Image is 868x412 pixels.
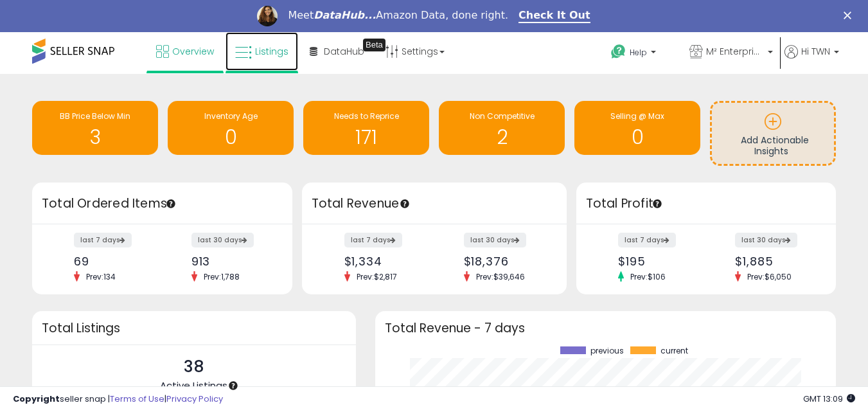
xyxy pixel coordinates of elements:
[610,111,664,121] span: Selling @ Max
[350,271,403,282] span: Prev: $2,817
[344,233,402,247] label: last 7 days
[735,255,813,268] div: $1,885
[844,12,856,19] div: Close
[166,393,223,405] a: Privacy Policy
[13,393,60,405] strong: Copyright
[801,45,830,58] span: Hi TWN
[712,103,834,164] a: Add Actionable Insights
[314,9,376,21] i: DataHub...
[300,32,374,71] a: DataHub
[344,255,425,268] div: $1,334
[255,45,288,58] span: Listings
[146,32,224,71] a: Overview
[618,255,696,268] div: $195
[630,47,647,58] span: Help
[445,127,558,148] h1: 2
[470,271,531,282] span: Prev: $39,646
[376,32,454,71] a: Settings
[288,9,508,22] div: Meet Amazon Data, done right.
[42,323,346,333] h3: Total Listings
[172,45,214,58] span: Overview
[80,271,122,282] span: Prev: 134
[601,34,678,74] a: Help
[741,134,809,158] span: Add Actionable Insights
[227,380,239,391] div: Tooltip anchor
[226,32,298,71] a: Listings
[803,393,855,405] span: 2025-09-17 13:09 GMT
[42,195,283,213] h3: Total Ordered Items
[13,393,223,406] div: seller snap | |
[464,255,544,268] div: $18,376
[312,195,557,213] h3: Total Revenue
[399,198,411,210] div: Tooltip anchor
[651,198,663,210] div: Tooltip anchor
[581,127,694,148] h1: 0
[204,111,258,121] span: Inventory Age
[191,233,254,247] label: last 30 days
[310,127,423,148] h1: 171
[160,379,227,392] span: Active Listings
[191,255,270,268] div: 913
[624,271,672,282] span: Prev: $106
[518,9,590,23] a: Check It Out
[324,45,364,58] span: DataHub
[160,355,227,379] p: 38
[590,346,624,355] span: previous
[334,111,399,121] span: Needs to Reprice
[586,195,827,213] h3: Total Profit
[610,44,626,60] i: Get Help
[165,198,177,210] div: Tooltip anchor
[257,6,278,26] img: Profile image for Georgie
[618,233,676,247] label: last 7 days
[32,101,158,155] a: BB Price Below Min 3
[39,127,152,148] h1: 3
[464,233,526,247] label: last 30 days
[784,45,839,74] a: Hi TWN
[197,271,246,282] span: Prev: 1,788
[110,393,164,405] a: Terms of Use
[385,323,826,333] h3: Total Revenue - 7 days
[680,32,783,74] a: M² Enterprises
[735,233,797,247] label: last 30 days
[363,39,385,51] div: Tooltip anchor
[303,101,429,155] a: Needs to Reprice 171
[741,271,798,282] span: Prev: $6,050
[470,111,535,121] span: Non Competitive
[660,346,688,355] span: current
[74,255,152,268] div: 69
[60,111,130,121] span: BB Price Below Min
[706,45,764,58] span: M² Enterprises
[168,101,294,155] a: Inventory Age 0
[439,101,565,155] a: Non Competitive 2
[574,101,700,155] a: Selling @ Max 0
[174,127,287,148] h1: 0
[74,233,132,247] label: last 7 days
